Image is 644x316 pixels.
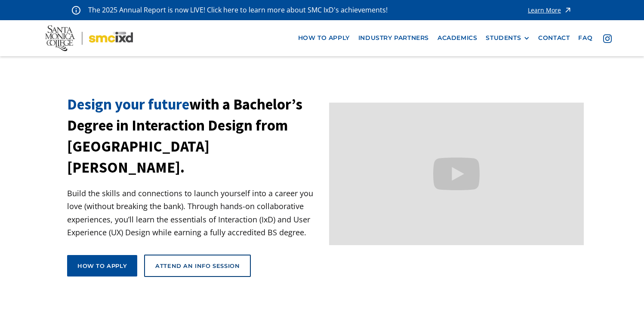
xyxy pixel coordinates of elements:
[155,262,240,270] div: Attend an Info Session
[528,4,572,16] a: Learn More
[486,34,530,42] div: STUDENTS
[528,7,561,13] div: Learn More
[67,94,322,178] h1: with a Bachelor’s Degree in Interaction Design from [GEOGRAPHIC_DATA][PERSON_NAME].
[144,255,251,277] a: Attend an Info Session
[329,103,584,246] iframe: Design your future with a Bachelor's Degree in Interaction Design from Santa Monica College
[77,262,127,270] div: How to apply
[67,255,137,276] a: How to apply
[534,30,574,46] a: contact
[354,30,433,46] a: industry partners
[67,95,189,114] span: Design your future
[67,187,322,239] p: Build the skills and connections to launch yourself into a career you love (without breaking the ...
[603,34,612,43] img: icon - instagram
[433,30,481,46] a: Academics
[45,25,133,51] img: Santa Monica College - SMC IxD logo
[564,4,572,16] img: icon - arrow - alert
[294,30,354,46] a: how to apply
[72,6,80,15] img: icon - information - alert
[88,4,388,16] p: The 2025 Annual Report is now LIVE! Click here to learn more about SMC IxD's achievements!
[574,30,597,46] a: faq
[486,34,521,42] div: STUDENTS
